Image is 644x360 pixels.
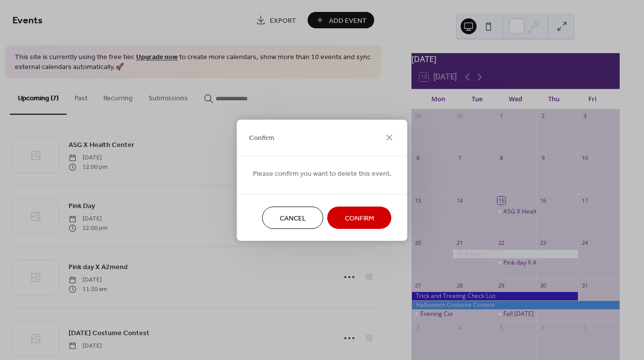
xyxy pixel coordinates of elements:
[249,133,274,144] span: Confirm
[280,213,306,223] span: Cancel
[345,213,374,223] span: Confirm
[327,207,392,229] button: Confirm
[262,207,323,229] button: Cancel
[253,168,392,179] span: Please confirm you want to delete this event.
